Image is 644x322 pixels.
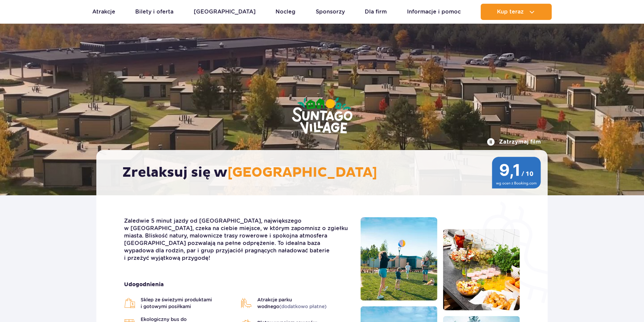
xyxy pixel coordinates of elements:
[365,4,387,20] a: Dla firm
[194,4,256,20] a: [GEOGRAPHIC_DATA]
[257,296,351,310] span: Atrakcje parku wodnego
[124,217,350,262] p: Zaledwie 5 minut jazdy od [GEOGRAPHIC_DATA], największego w [GEOGRAPHIC_DATA], czeka na ciebie mi...
[92,4,115,20] a: Atrakcje
[497,9,524,15] span: Kup teraz
[481,4,552,20] button: Kup teraz
[487,138,541,146] button: Zatrzymaj film
[407,4,461,20] a: Informacje i pomoc
[279,304,327,309] span: (dodatkowo płatne)
[492,157,541,189] img: 9,1/10 wg ocen z Booking.com
[122,164,528,181] h2: Zrelaksuj się w
[316,4,345,20] a: Sponsorzy
[265,71,380,162] img: Suntago Village
[141,296,234,310] span: Sklep ze świeżymi produktami i gotowymi posiłkami
[228,164,377,181] span: [GEOGRAPHIC_DATA]
[276,4,295,20] a: Nocleg
[135,4,173,20] a: Bilety i oferta
[124,281,350,288] strong: Udogodnienia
